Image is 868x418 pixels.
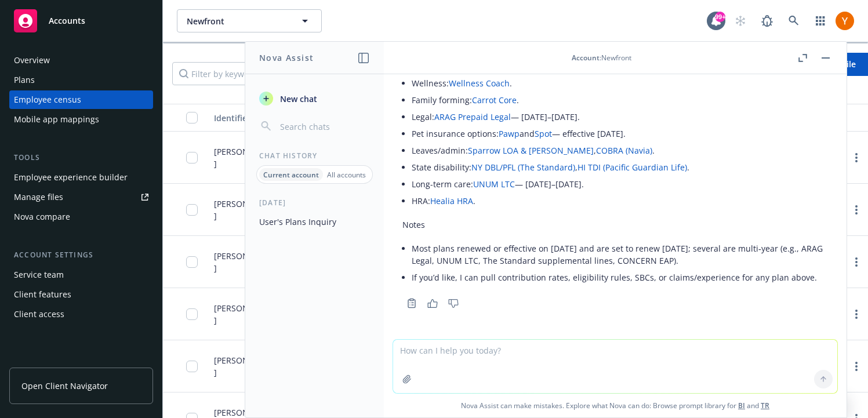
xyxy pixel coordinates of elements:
div: : Newfront [572,53,631,63]
a: Accounts [9,5,153,37]
div: Overview [14,51,50,70]
img: photo [836,12,854,30]
input: Search chats [278,118,370,135]
a: Start snowing [729,9,752,32]
a: Pawp [499,128,520,139]
div: Employee census [14,90,81,109]
li: Most plans renewed or effective on [DATE] and are set to renew [DATE]; several are multi‑year (e.... [412,240,828,269]
a: Healia HRA [430,195,473,206]
a: HI TDI (Pacific Guardian Life) [578,162,687,173]
a: more [849,203,863,217]
a: Client features [9,285,153,304]
div: Employee experience builder [14,168,128,187]
li: Wellness: . [412,75,828,92]
a: BI [738,401,745,410]
a: Spot [535,128,552,139]
li: Pet insurance options: and — effective [DATE]. [412,125,828,142]
input: Toggle Row Selected [186,152,198,163]
div: Chat History [245,151,384,161]
a: Switch app [809,9,832,32]
div: Identifier [214,112,264,124]
p: Current account [263,170,319,180]
a: more [849,151,863,165]
input: Toggle Row Selected [186,361,198,372]
a: NY DBL/PFL (The Standard) [471,162,575,173]
li: Long-term care: — [DATE]–[DATE]. [412,176,828,192]
li: HRA: . [412,192,828,209]
button: Thumbs down [444,295,463,311]
span: [PERSON_NAME] [214,302,276,326]
a: Plans [9,71,153,89]
h1: Nova Assist [259,52,314,64]
span: Nova Assist can make mistakes. Explore what Nova can do: Browse prompt library for and [388,394,842,417]
a: Nova compare [9,208,153,226]
div: [DATE] [245,198,384,208]
p: All accounts [327,170,366,180]
button: User's Plans Inquiry [255,212,375,231]
a: Sparrow LOA & [PERSON_NAME] [468,145,594,156]
a: Manage files [9,188,153,206]
span: New chat [278,93,317,105]
a: Search [782,9,805,32]
svg: Copy to clipboard [406,298,417,308]
li: Leaves/admin: , . [412,142,828,159]
a: Report a Bug [756,9,779,32]
button: Newfront [177,9,322,32]
li: If you’d like, I can pull contribution rates, eligibility rules, SBCs, or claims/experience for a... [412,269,828,286]
a: Employee experience builder [9,168,153,187]
input: Select all [186,112,198,123]
p: Notes [402,219,828,231]
button: New chat [255,88,375,109]
a: more [849,307,863,321]
div: Mobile app mappings [14,110,99,129]
span: Accounts [49,16,85,26]
a: COBRA (Navia) [596,145,652,156]
a: Overview [9,51,153,70]
span: Open Client Navigator [21,380,108,392]
a: more [849,255,863,269]
div: Client access [14,305,64,324]
div: Account settings [9,249,153,261]
a: TR [761,401,769,410]
span: [PERSON_NAME] [214,146,276,170]
span: [PERSON_NAME] [214,250,276,274]
div: Service team [14,266,64,284]
a: Client access [9,305,153,324]
a: Wellness Coach [449,78,510,89]
div: 99+ [715,12,725,22]
span: Account [572,53,600,63]
span: Newfront [187,15,287,27]
input: Toggle Row Selected [186,308,198,320]
a: Service team [9,266,153,284]
div: Tools [9,152,153,163]
li: Legal: — [DATE]–[DATE]. [412,108,828,125]
li: Family forming: . [412,92,828,108]
div: Nova compare [14,208,70,226]
li: State disability: , . [412,159,828,176]
a: UNUM LTC [473,179,515,190]
a: Employee census [9,90,153,109]
input: Toggle Row Selected [186,204,198,216]
input: Filter by keyword... [172,62,359,85]
input: Toggle Row Selected [186,256,198,268]
div: Manage files [14,188,63,206]
a: ARAG Prepaid Legal [434,111,511,122]
a: more [849,359,863,373]
a: Mobile app mappings [9,110,153,129]
button: Identifier [209,104,282,132]
div: Plans [14,71,35,89]
span: [PERSON_NAME] [214,198,276,222]
div: Client features [14,285,71,304]
span: [PERSON_NAME] [214,354,276,379]
a: Carrot Core [472,94,517,106]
